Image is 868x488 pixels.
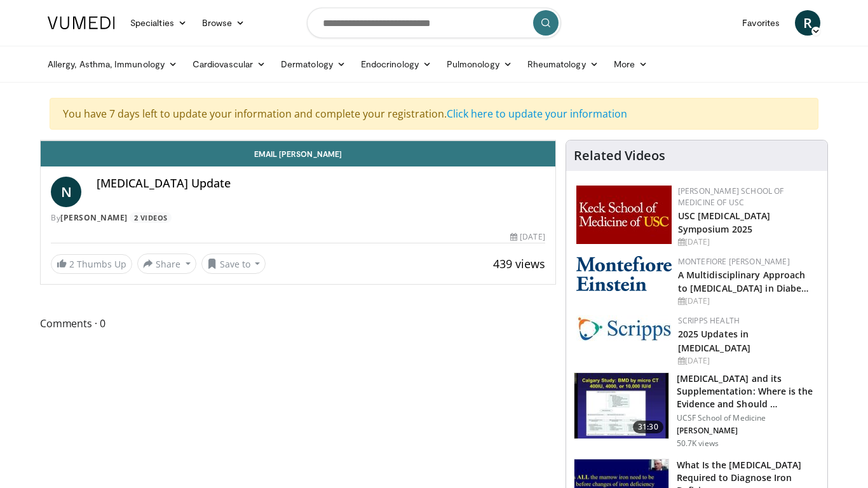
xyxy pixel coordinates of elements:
[678,236,817,248] div: [DATE]
[41,140,555,141] video-js: Video Player
[194,10,253,36] a: Browse
[50,98,818,130] div: You have 7 days left to update your information and complete your registration.
[137,254,196,274] button: Share
[678,269,810,294] a: A Multidisciplinary Approach to [MEDICAL_DATA] in Diabe…
[60,212,128,223] a: [PERSON_NAME]
[185,51,273,77] a: Cardiovascular
[510,231,545,243] div: [DATE]
[123,10,194,36] a: Specialties
[678,355,817,367] div: [DATE]
[677,372,820,410] h3: [MEDICAL_DATA] and its Supplementation: Where is the Evidence and Should …
[678,315,740,326] a: Scripps Health
[41,141,555,166] a: Email [PERSON_NAME]
[677,413,820,423] p: UCSF School of Medicine
[677,426,820,436] p: [PERSON_NAME]
[48,17,115,29] img: VuMedi Logo
[678,210,771,235] a: USC [MEDICAL_DATA] Symposium 2025
[633,421,663,433] span: 31:30
[353,51,439,77] a: Endocrinology
[677,438,719,449] p: 50.7K views
[130,212,172,223] a: 2 Videos
[574,372,820,449] a: 31:30 [MEDICAL_DATA] and its Supplementation: Where is the Evidence and Should … UCSF School of M...
[576,315,672,341] img: c9f2b0b7-b02a-4276-a72a-b0cbb4230bc1.jpg.150x105_q85_autocrop_double_scale_upscale_version-0.2.jpg
[51,177,81,207] a: N
[40,51,185,77] a: Allergy, Asthma, Immunology
[307,8,561,38] input: Search topics, interventions
[678,256,790,267] a: Montefiore [PERSON_NAME]
[574,373,668,439] img: 4bb25b40-905e-443e-8e37-83f056f6e86e.150x105_q85_crop-smart_upscale.jpg
[678,186,784,208] a: [PERSON_NAME] School of Medicine of USC
[576,256,672,291] img: b0142b4c-93a1-4b58-8f91-5265c282693c.png.150x105_q85_autocrop_double_scale_upscale_version-0.2.png
[97,177,545,191] h4: [MEDICAL_DATA] Update
[795,10,820,36] a: R
[51,212,545,224] div: By
[574,148,665,163] h4: Related Videos
[69,258,74,270] span: 2
[520,51,606,77] a: Rheumatology
[735,10,787,36] a: Favorites
[40,315,556,332] span: Comments 0
[606,51,655,77] a: More
[201,254,266,274] button: Save to
[678,295,817,307] div: [DATE]
[493,256,545,271] span: 439 views
[439,51,520,77] a: Pulmonology
[678,328,750,353] a: 2025 Updates in [MEDICAL_DATA]
[51,254,132,274] a: 2 Thumbs Up
[273,51,353,77] a: Dermatology
[447,107,627,121] a: Click here to update your information
[576,186,672,244] img: 7b941f1f-d101-407a-8bfa-07bd47db01ba.png.150x105_q85_autocrop_double_scale_upscale_version-0.2.jpg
